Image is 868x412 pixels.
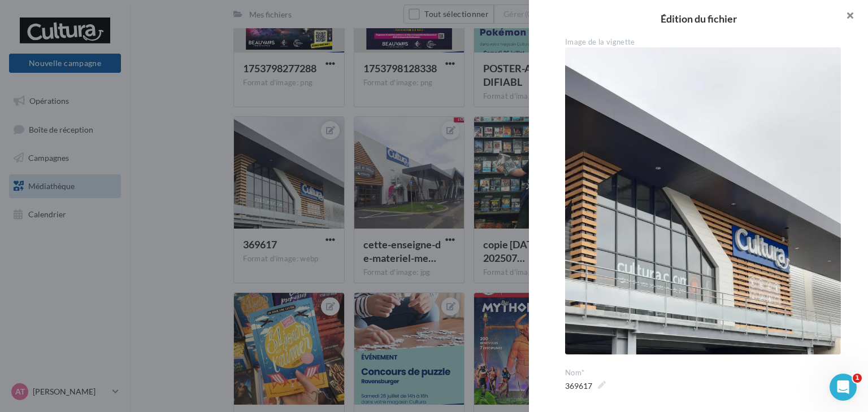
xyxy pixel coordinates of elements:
[830,374,857,401] iframe: Intercom live chat
[565,47,841,354] img: 369617
[853,374,862,383] span: 1
[565,378,606,394] span: 369617
[547,14,850,24] h2: Édition du fichier
[565,37,841,47] div: Image de la vignette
